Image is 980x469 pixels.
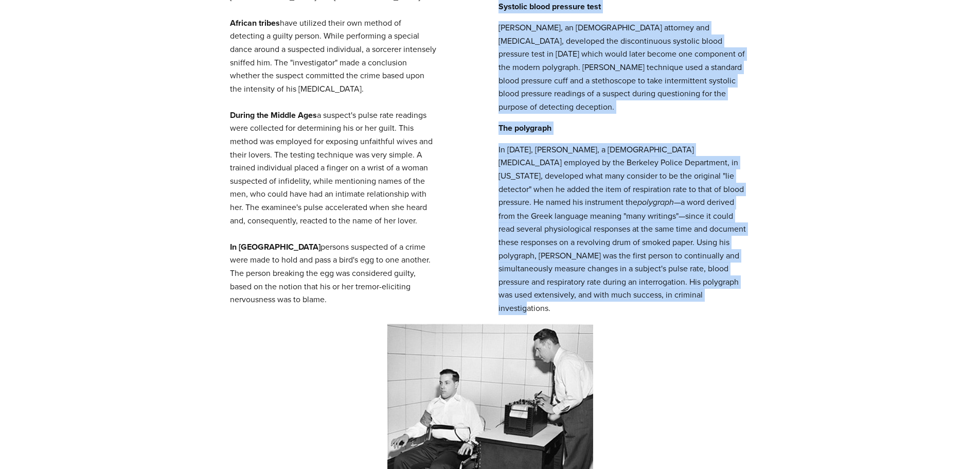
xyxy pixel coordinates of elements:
em: polygraph [637,198,674,207]
strong: In [GEOGRAPHIC_DATA] [230,241,320,253]
p: [PERSON_NAME], an [DEMOGRAPHIC_DATA] attorney and [MEDICAL_DATA], developed the discontinuous sys... [498,21,750,113]
strong: The polygraph [498,122,551,134]
strong: African tribes [230,17,280,29]
strong: During the Middle Ages [230,109,317,121]
strong: Systolic blood pressure test [498,1,601,12]
p: In [DATE], [PERSON_NAME], a [DEMOGRAPHIC_DATA] [MEDICAL_DATA] employed by the Berkeley Police Dep... [498,143,750,315]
